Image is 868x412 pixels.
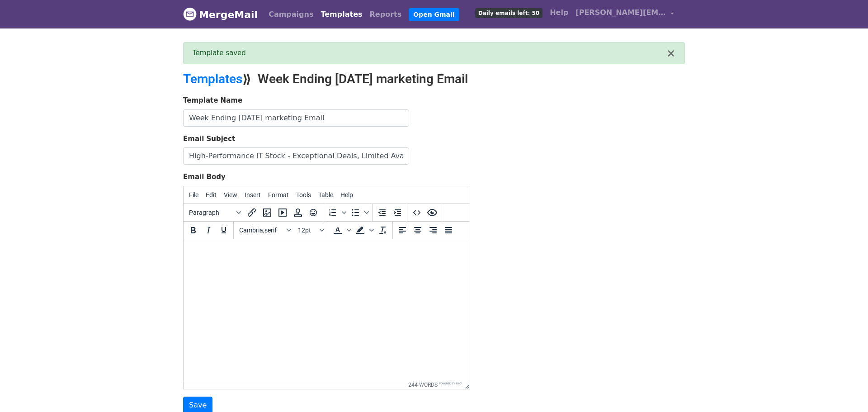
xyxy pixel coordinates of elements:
[275,205,290,220] button: Insert/edit media
[183,71,513,87] h2: ⟫ Week Ending [DATE] marketing Email
[374,205,390,220] button: Decrease indent
[183,95,242,106] label: Template Name
[330,223,353,238] div: Text color
[201,223,216,238] button: Italic
[390,205,405,220] button: Increase indent
[193,48,666,58] div: Template saved
[185,205,244,220] button: Blocks
[298,227,318,234] span: 12pt
[462,381,470,389] div: Resize
[546,4,572,22] a: Help
[236,223,294,238] button: Fonts
[184,239,470,381] iframe: Rich Text Area. Press ALT-0 for help.
[441,223,456,238] button: Justify
[395,223,410,238] button: Align left
[183,172,226,182] label: Email Body
[183,134,235,144] label: Email Subject
[290,205,306,220] button: Insert template
[425,205,440,220] button: Preview
[375,223,391,238] button: Clear formatting
[268,191,289,199] span: Format
[366,5,406,24] a: Reports
[425,223,441,238] button: Align right
[239,227,283,234] span: Cambria,serif
[353,223,375,238] div: Background color
[409,8,459,21] a: Open Gmail
[224,191,237,199] span: View
[265,5,317,24] a: Campaigns
[259,205,275,220] button: Insert/edit image
[244,205,259,220] button: Insert/edit link
[318,191,333,199] span: Table
[576,7,666,18] span: [PERSON_NAME][EMAIL_ADDRESS][DOMAIN_NAME]
[475,8,542,18] span: Daily emails left: 50
[306,205,321,220] button: Emoticons
[666,48,675,59] button: ×
[245,191,261,199] span: Insert
[340,191,353,199] span: Help
[189,209,233,216] span: Paragraph
[439,382,462,385] a: Powered by Tiny
[216,223,231,238] button: Underline
[183,5,258,24] a: MergeMail
[572,4,678,25] a: [PERSON_NAME][EMAIL_ADDRESS][DOMAIN_NAME]
[206,191,217,199] span: Edit
[410,223,425,238] button: Align center
[409,205,425,220] button: Source code
[472,4,546,22] a: Daily emails left: 50
[183,71,242,86] a: Templates
[189,191,198,199] span: File
[294,223,326,238] button: Font sizes
[183,7,197,21] img: MergeMail logo
[348,205,370,220] div: Bullet list
[325,205,348,220] div: Numbered list
[185,223,201,238] button: Bold
[317,5,366,24] a: Templates
[408,382,438,388] button: 244 words
[296,191,311,199] span: Tools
